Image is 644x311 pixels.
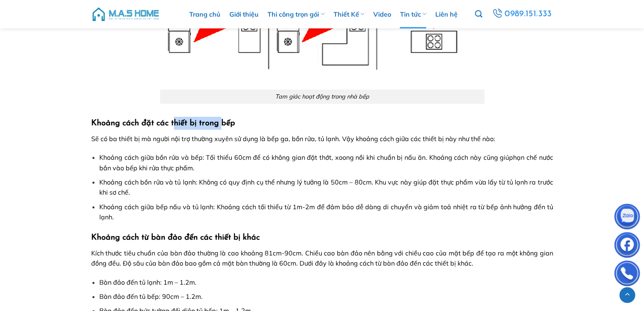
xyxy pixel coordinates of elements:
[491,7,553,21] a: 0989.151.333
[91,2,160,26] img: M.A.S HOME – Tổng Thầu Thiết Kế Và Xây Nhà Trọn Gói
[99,153,553,172] span: hạn chế nước bắn vào bếp khi rửa thực phẩm.
[99,203,553,221] span: Khoảng cách giữa bếp nấu và tủ lạnh: Khoảng cách tối thiểu từ 1m-2m để đảm bảo dễ dàng di chuyển ...
[99,278,197,286] span: Bàn đảo đến tủ lạnh: 1m – 1.2m.
[91,249,553,268] span: Kích thước tiêu chuẩn của bàn đảo thường là cao khoảng 81cm-90cm. Chiều cao bàn đảo nên bằng với ...
[619,287,635,303] a: Lên đầu trang
[91,119,235,127] strong: Khoảng cách đặt các thiết bị trong bếp
[505,7,552,21] span: 0989.151.333
[99,178,553,197] span: Khoảng cách bồn rửa và tủ lạnh: Không có quy định cụ thể nhưng lý tưởng là 50cm – 80cm. Khu vực n...
[615,262,639,287] img: Phone
[99,153,553,172] span: Khoảng cách giữa bồn rửa và bếp: Tối thiểu 60cm để có không gian đặt thớt, xoong nồi khi chuẩn bị...
[99,292,203,300] span: Bàn đảo đến tủ bếp: 90cm – 1.2m.
[91,234,260,242] strong: Khoảng cách từ bàn đảo đến các thiết bị khác
[615,234,639,258] img: Facebook
[615,206,639,230] img: Zalo
[275,93,369,100] span: Tam giác hoạt động trong nhà bếp
[475,6,482,23] a: Tìm kiếm
[91,135,495,143] span: Sẽ có ba thiết bị mà người nội trợ thường xuyên sử dụng là bếp ga, bồn rửa, tủ lạnh. Vậy khoảng c...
